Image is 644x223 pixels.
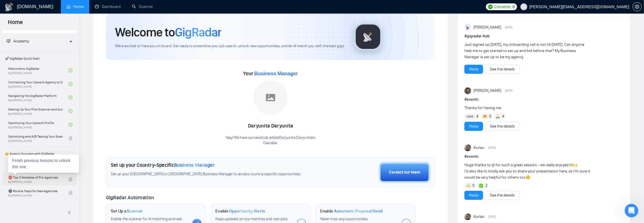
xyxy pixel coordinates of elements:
p: Dastellar . [226,140,316,146]
img: 🔥 [483,114,487,118]
div: Nazar says… [5,163,109,176]
span: Your [243,70,298,77]
a: Reply [469,192,478,198]
button: setting [633,2,642,11]
span: Connects: [494,4,511,10]
span: setting [633,5,641,9]
div: Finish previous lessons to unlock this one. [8,155,79,173]
span: [PERSON_NAME] [474,88,501,94]
div: I would like to reactivate my account [31,86,104,92]
img: placeholder.png [254,81,288,115]
button: See the details [485,191,520,200]
p: Active in the last 15m [27,7,68,13]
b: Nazar [35,164,46,168]
a: Navigating the GigRadar PlatformBy[PERSON_NAME] [8,91,69,104]
a: dashboardDashboard [95,4,121,9]
img: Anisuzzaman Khan [464,24,471,31]
div: Hello ☀️ [9,36,88,42]
span: Business Manager [254,71,298,76]
div: I would like to reactivate my account [26,83,109,95]
span: Keep updated on top matches and new jobs. [216,216,288,221]
span: Home [3,18,27,30]
span: 2 [485,183,488,189]
img: 🙏 [496,114,500,118]
span: lock [69,191,73,195]
img: Korlan [464,144,471,151]
img: ✅ [479,184,483,188]
span: fund-projection-screen [7,39,10,43]
a: Setting Up Your First Scanner and Auto-BidderBy[PERSON_NAME] [8,105,69,117]
span: 🌚 Rookie Traps for New Agencies [8,188,63,194]
h1: Enable [320,208,382,214]
h1: Welcome to [115,25,221,40]
h1: Enable [216,208,265,214]
a: See the details [490,123,515,129]
span: 4 [476,114,479,119]
span: By [PERSON_NAME] [8,194,63,197]
span: GigRadar [175,25,221,40]
span: [DATE] [505,88,513,93]
button: Reply [464,122,483,131]
button: Contact our team [379,162,430,183]
div: As a previous customer of GigRadar, you are eligible for special terms 👇 [9,64,88,75]
span: Optimizing and A/B Testing Your Scanner for Better Results [8,134,63,139]
span: By [PERSON_NAME] [8,180,63,184]
a: searchScanner [132,4,153,9]
div: We will be happy to connect you with our Accounts team about to learn more about current plans. [9,44,88,61]
button: See the details [485,122,520,131]
span: By [PERSON_NAME] [8,139,63,143]
iframe: Intercom live chat [625,204,638,217]
a: Welcome to GigRadarBy[PERSON_NAME] [8,64,69,77]
button: Upload attachment [27,180,31,184]
div: Daryunita Daryunita [226,121,316,131]
span: GigRadar Automation [106,194,154,201]
span: check-circle [69,109,73,113]
a: See the details [490,66,515,72]
span: double-left [67,210,73,215]
img: Korlan [464,213,471,220]
b: [PERSON_NAME][EMAIL_ADDRESS][DOMAIN_NAME] [9,144,86,154]
span: check-circle [69,96,73,99]
div: Close [99,2,110,12]
div: We will reach out to your account manager and they will connect with you ASAP. [5,99,93,123]
div: Huge thanks to @ for such a great session - we really enjoyed it! I’d also like to kindly ask you... [464,162,592,181]
span: Academy [7,39,29,44]
span: 5 [489,114,491,119]
span: [DATE] [488,214,496,219]
span: 🙌 [573,163,577,167]
span: 😊 [526,175,530,180]
span: ☠️ Fatal Traps for Solo Freelancers [8,202,63,207]
button: Send a message… [97,177,106,187]
div: Thanks for having me [464,105,592,111]
span: Automatic Proposal Send [334,208,382,214]
span: user [522,5,526,9]
span: check-circle [69,68,73,72]
img: Profile image for Nazar [27,163,33,169]
a: See the details [490,192,515,198]
img: 🙌 [466,184,470,188]
img: upwork-logo.png [488,5,493,9]
span: Academy [13,39,29,44]
a: Reply [469,66,478,72]
div: The team will get back to you on this. Our usual reply time is under 1 minute. You'll get replies... [9,127,88,155]
span: [PERSON_NAME] [474,24,501,31]
a: homeHome [67,4,84,9]
h1: Set up your Country-Specific [111,162,214,168]
div: We will reach out to your account manager and they will connect with you ASAP. [9,103,88,120]
span: 0 [513,4,515,10]
span: We're excited to have you on board. Get ready to streamline your job search, unlock new opportuni... [115,44,345,49]
span: 5 [472,183,475,189]
span: 🚀 GigRadar Quick Start [3,53,76,64]
div: joined the conversation [35,164,86,169]
button: Gif picker [18,180,22,184]
span: :catt: [466,113,474,120]
span: Korlan [474,214,485,220]
img: Profile image for Dima [16,3,25,12]
div: AI Assistant from GigRadar 📡 says… [5,99,109,124]
button: Start recording [36,180,41,184]
div: AI Assistant from GigRadar 📡 says… [5,33,109,83]
span: ⛔ Top 3 Mistakes of Pro Agencies [8,175,63,180]
div: AI Assistant from GigRadar 📡 says… [5,124,109,163]
a: setting [633,5,642,9]
span: check-circle [69,123,73,127]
